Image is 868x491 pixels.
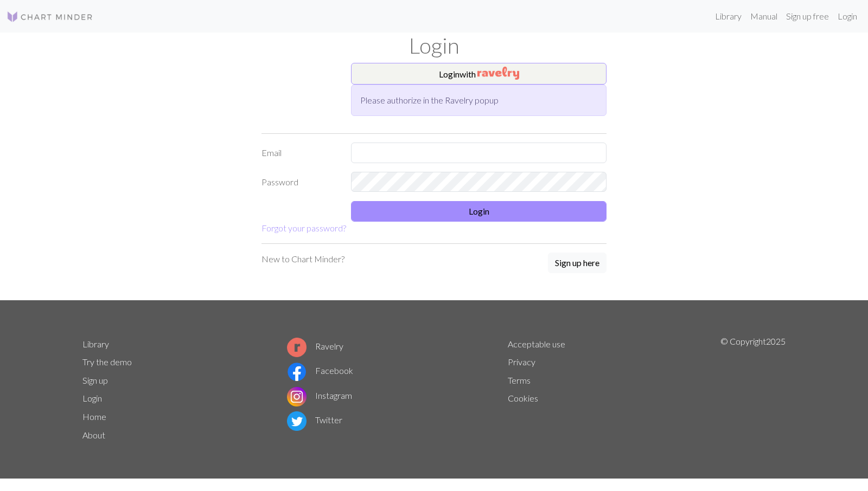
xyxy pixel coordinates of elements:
p: © Copyright 2025 [720,335,786,444]
button: Loginwith [351,63,607,85]
a: Login [833,5,861,27]
a: Library [82,339,109,349]
a: Twitter [287,415,342,425]
img: Logo [7,10,93,23]
a: Sign up [82,375,108,385]
a: Try the demo [82,357,132,367]
a: Library [711,5,746,27]
a: Login [82,393,102,403]
a: Terms [508,375,531,385]
label: Password [255,172,344,192]
a: Acceptable use [508,339,565,349]
a: Ravelry [287,341,343,351]
img: Ravelry [477,67,519,80]
img: Ravelry logo [287,338,307,357]
button: Sign up here [548,253,607,273]
h1: Login [76,33,792,59]
a: Facebook [287,365,353,376]
button: Login [351,201,607,222]
a: Privacy [508,357,535,367]
a: Sign up here [548,253,607,274]
a: Sign up free [782,5,833,27]
a: Home [82,411,106,422]
img: Facebook logo [287,362,307,382]
img: Twitter logo [287,411,307,431]
img: Instagram logo [287,387,307,406]
a: Instagram [287,390,352,400]
a: Cookies [508,393,538,403]
a: Forgot your password? [261,223,346,233]
a: About [82,430,105,440]
a: Manual [746,5,782,27]
div: Please authorize in the Ravelry popup [351,85,607,116]
p: New to Chart Minder? [261,253,344,266]
label: Email [255,143,344,163]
